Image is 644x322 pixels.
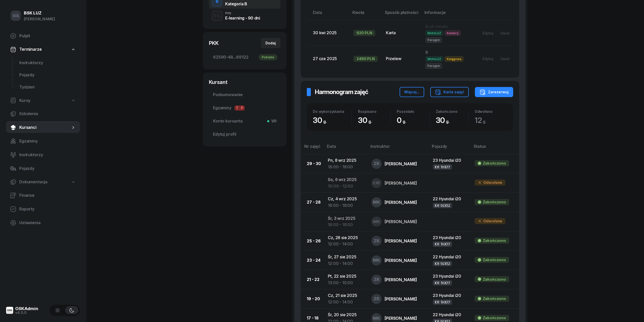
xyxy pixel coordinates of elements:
[433,312,466,318] div: 22 Hyundai i20
[425,56,443,62] span: MotoLUZ
[385,258,417,262] div: [PERSON_NAME]
[328,260,363,267] div: 12:00 - 14:00
[301,251,324,270] td: 23 - 24
[235,105,240,111] span: T
[313,30,337,35] span: 30 kwi 2025
[433,157,466,164] div: 23 Hyundai i20
[240,105,245,111] span: P
[374,162,379,166] span: ZR
[403,119,406,124] small: g.
[19,165,76,172] span: Pojazdy
[479,29,497,37] button: Edytuj
[225,16,260,20] div: E-learning - 90 dni
[349,9,382,20] th: Kwota
[382,9,421,20] th: Sposób płatności
[225,11,260,14] div: Inny
[475,87,513,97] button: Zarezerwuj
[374,277,379,282] span: ZR
[328,241,363,247] div: 12:00 - 14:00
[209,40,219,47] div: PKK
[19,84,76,91] span: Tydzień
[483,295,506,302] div: Zakończono
[301,193,324,212] td: 27 - 28
[358,116,374,125] span: 30
[483,315,506,321] div: Zakończono
[483,257,506,263] div: Zakończono
[313,109,352,114] div: Do wykorzystania
[475,218,506,224] div: Odwołane
[397,116,429,125] div: 0
[324,289,367,309] td: Cz, 21 sie 2025
[324,154,367,173] td: Pn, 8 wrz 2025
[6,163,80,175] a: Pojazdy
[19,138,76,145] span: Egzaminy
[425,50,428,55] span: B
[374,239,379,243] span: ZR
[15,69,80,81] a: Pojazdy
[6,307,13,314] img: logo-xs@2x.png
[261,38,280,48] button: Dodaj
[324,251,367,270] td: Śr, 27 sie 2025
[15,57,80,69] a: Instruktorzy
[483,119,486,124] small: g.
[445,56,463,62] span: Księgowa
[6,108,80,120] a: Szkolenia
[373,258,380,262] span: MK
[397,109,429,114] div: Pozostało
[19,97,30,104] span: Kursy
[209,102,280,114] a: EgzaminyTP
[435,242,450,246] div: KR 1HX77
[301,289,324,309] td: 19 - 20
[13,14,19,18] span: GS
[328,299,363,306] div: 12:00 - 14:00
[6,44,80,55] a: Terminarze
[430,87,469,97] button: Karta zajęć
[483,276,506,283] div: Zakończono
[497,29,513,37] button: Usuń
[19,33,76,39] span: Pulpit
[386,56,417,62] div: Przelew
[475,116,489,125] span: 12
[6,30,80,42] a: Pulpit
[19,179,47,185] span: Dokumentacja
[259,54,277,60] div: Pobrano
[435,300,450,304] div: KR 1HX77
[433,254,466,260] div: 22 Hyundai i20
[328,280,363,286] div: 13:00 - 15:00
[209,79,280,86] div: Kursant
[301,154,324,173] td: 29 - 30
[209,115,280,127] a: Konto kursantaWł
[324,193,367,212] td: Cz, 4 wrz 2025
[19,220,76,226] span: Ustawienia
[324,231,367,251] td: Cz, 28 sie 2025
[6,95,80,106] a: Kursy
[471,143,519,154] th: Status
[374,297,379,301] span: ZR
[429,143,470,154] th: Pojazdy
[368,119,372,124] small: g.
[328,222,363,228] div: 16:00 - 18:00
[6,176,80,188] a: Dokumentacja
[265,40,276,46] div: Dodaj
[421,9,475,20] th: Informacje
[482,57,493,61] div: Edytuj
[436,109,468,114] div: Zakończono
[307,9,349,20] th: Data
[386,30,417,36] div: Karta
[269,118,276,124] span: Wł
[209,51,280,63] a: 62590-48...89122Pobrano
[446,119,450,124] small: g.
[433,235,466,241] div: 23 Hyundai i20
[385,316,417,320] div: [PERSON_NAME]
[6,189,80,202] a: Finanse
[425,24,448,29] span: Brak notatki
[15,311,38,314] div: v4.0.0
[433,292,466,299] div: 23 Hyundai i20
[475,109,507,114] div: Odwołano
[209,128,280,140] a: Edytuj profil
[385,220,417,224] div: [PERSON_NAME]
[373,316,380,320] span: MK
[313,56,337,61] span: 27 cze 2025
[19,72,76,78] span: Pojazdy
[19,60,76,66] span: Instruktorzy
